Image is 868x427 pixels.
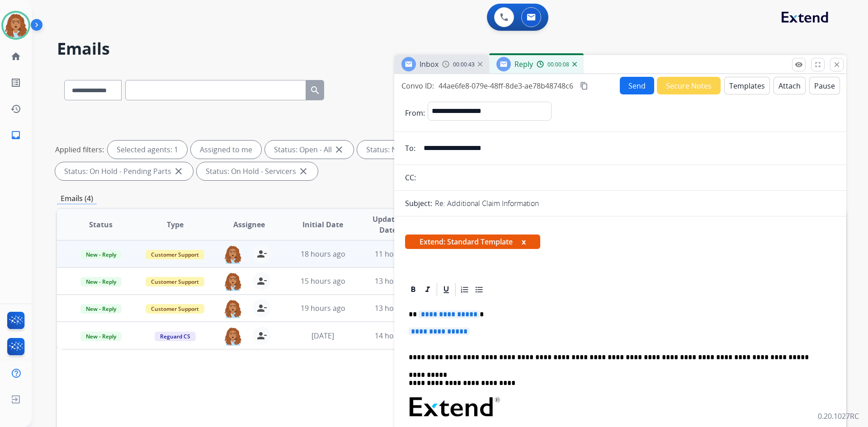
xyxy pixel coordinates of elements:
[173,166,184,177] mat-icon: close
[405,108,425,118] p: From:
[80,332,122,341] span: New - Reply
[375,331,420,341] span: 14 hours ago
[375,249,420,259] span: 11 hours ago
[311,331,334,341] span: [DATE]
[580,82,588,90] mat-icon: content_copy
[368,214,409,235] span: Updated Date
[224,299,242,318] img: agent-avatar
[657,77,721,94] button: Secure Notes
[89,219,113,230] span: Status
[514,59,533,69] span: Reply
[146,277,204,286] span: Customer Support
[224,327,242,346] img: agent-avatar
[405,143,415,154] p: To:
[458,283,472,296] div: Ordered List
[818,411,859,422] p: 0.20.1027RC
[224,245,242,264] img: agent-avatar
[522,236,526,247] button: x
[256,303,267,314] mat-icon: person_remove
[80,277,122,286] span: New - Reply
[265,141,354,159] div: Status: Open - All
[375,303,420,313] span: 13 hours ago
[10,77,21,88] mat-icon: list_alt
[167,219,184,230] span: Type
[453,61,475,68] span: 00:00:43
[256,330,267,341] mat-icon: person_remove
[421,283,434,296] div: Italic
[301,276,345,286] span: 15 hours ago
[547,61,569,68] span: 00:00:08
[809,77,840,94] button: Pause
[55,162,193,180] div: Status: On Hold - Pending Parts
[472,283,486,296] div: Bullet List
[302,219,343,230] span: Initial Date
[298,166,309,177] mat-icon: close
[224,272,242,291] img: agent-avatar
[80,250,122,259] span: New - Reply
[774,77,806,94] button: Attach
[191,141,261,159] div: Assigned to me
[401,80,434,91] p: Convo ID:
[795,61,803,69] mat-icon: remove_red_eye
[146,304,204,314] span: Customer Support
[724,77,770,94] button: Templates
[405,235,540,249] span: Extend: Standard Template
[814,61,822,69] mat-icon: fullscreen
[80,304,122,314] span: New - Reply
[10,103,21,114] mat-icon: history
[439,81,573,91] span: 44ae6fe8-079e-48ff-8de3-ae78b48748c6
[357,141,453,159] div: Status: New - Initial
[256,249,267,259] mat-icon: person_remove
[435,198,539,209] p: Re: Additional Claim Information
[833,61,841,69] mat-icon: close
[301,303,345,313] span: 19 hours ago
[334,144,344,155] mat-icon: close
[375,276,420,286] span: 13 hours ago
[10,51,21,62] mat-icon: home
[420,59,439,69] span: Inbox
[310,85,321,96] mat-icon: search
[405,172,416,183] p: CC:
[3,13,28,38] img: avatar
[57,193,97,204] p: Emails (4)
[620,77,654,94] button: Send
[301,249,345,259] span: 18 hours ago
[10,130,21,141] mat-icon: inbox
[233,219,265,230] span: Assignee
[439,283,453,296] div: Underline
[155,332,196,341] span: Reguard CS
[197,162,318,180] div: Status: On Hold - Servicers
[146,250,204,259] span: Customer Support
[406,283,420,296] div: Bold
[57,40,846,58] h2: Emails
[405,198,432,209] p: Subject:
[256,276,267,286] mat-icon: person_remove
[108,141,187,159] div: Selected agents: 1
[55,144,104,155] p: Applied filters:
